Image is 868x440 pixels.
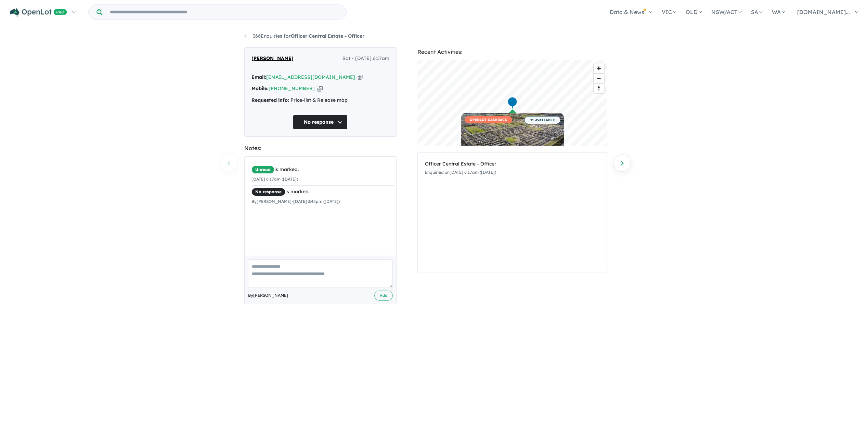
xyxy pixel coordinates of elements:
[244,144,397,153] div: Notes:
[594,83,604,93] button: Reset bearing to north
[507,97,517,109] div: Map marker
[342,54,389,63] span: Sat - [DATE] 6:17am
[251,176,298,182] small: [DATE] 6:17am ([DATE])
[425,160,600,168] div: Officer Central Estate - Officer
[251,199,340,204] small: By [PERSON_NAME] - [DATE] 3:45pm ([DATE])
[318,85,323,92] button: Copy
[248,292,288,299] span: By [PERSON_NAME]
[251,97,289,103] strong: Requested info:
[461,113,564,164] a: OPENLOT CASHBACK 21 AVAILABLE
[358,74,363,81] button: Copy
[251,74,266,80] strong: Email:
[251,85,269,91] strong: Mobile:
[251,188,285,196] span: No response
[104,5,345,20] input: Try estate name, suburb, builder or developer
[524,116,560,124] span: 21 AVAILABLE
[594,63,604,73] button: Zoom in
[425,157,600,180] a: Officer Central Estate - OfficerEnquiried on[DATE] 6:17am ([DATE])
[293,115,348,130] button: No response
[251,54,294,63] span: [PERSON_NAME]
[244,33,364,39] a: 366Enquiries forOfficer Central Estate - Officer
[594,73,604,83] button: Zoom out
[269,85,315,91] a: [PHONE_NUMBER]
[417,60,607,146] canvas: Map
[251,96,389,105] div: Price-list & Release map
[465,116,512,123] span: OPENLOT CASHBACK
[417,47,607,57] div: Recent Activities:
[291,33,364,39] strong: Officer Central Estate - Officer
[797,9,850,15] span: [DOMAIN_NAME]...
[266,74,355,80] a: [EMAIL_ADDRESS][DOMAIN_NAME]
[251,166,394,174] div: is marked.
[10,8,67,17] img: Openlot PRO Logo White
[374,291,393,301] button: Add
[244,32,624,40] nav: breadcrumb
[251,188,394,196] div: is marked.
[425,170,496,175] small: Enquiried on [DATE] 6:17am ([DATE])
[251,166,274,174] span: Unread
